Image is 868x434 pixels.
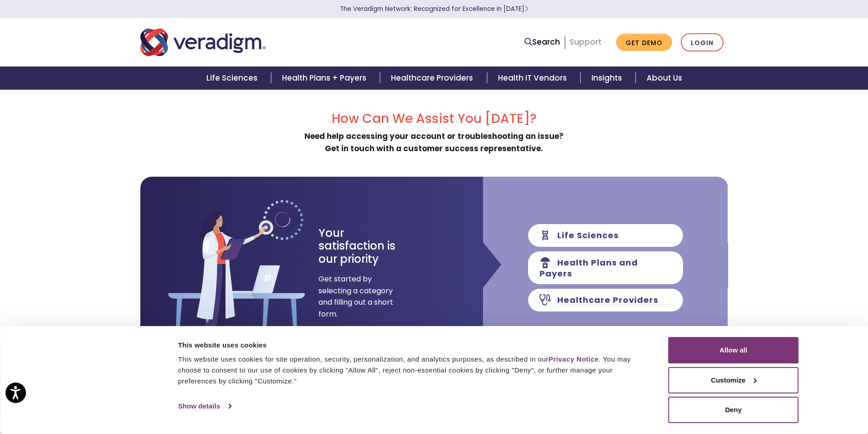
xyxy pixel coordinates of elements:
[580,66,636,90] a: Insights
[271,66,380,90] a: Health Plans + Payers
[195,66,271,90] a: Life Sciences
[636,66,693,90] a: About Us
[487,66,580,90] a: Health IT Vendors
[681,33,724,52] a: Login
[340,5,529,13] a: The Veradigm Network: Recognized for Excellence in [DATE]Learn More
[318,273,394,320] span: Get started by selecting a category and filling out a short form.
[140,111,728,127] h2: How Can We Assist You [DATE]?
[524,5,529,13] span: Learn More
[140,27,266,57] img: Veradigm logo
[668,397,799,423] button: Deny
[549,355,599,363] a: Privacy Notice
[178,399,231,413] a: Show details
[668,337,799,363] button: Allow all
[616,34,672,51] a: Get Demo
[668,367,799,393] button: Customize
[524,36,560,48] a: Search
[178,340,648,351] div: This website uses cookies
[318,227,412,266] h3: Your satisfaction is our priority
[693,368,857,423] iframe: Drift Chat Widget
[570,36,601,47] a: Support
[380,66,487,90] a: Healthcare Providers
[178,354,648,387] div: This website uses cookies for site operation, security, personalization, and analytics purposes, ...
[304,131,564,154] strong: Need help accessing your account or troubleshooting an issue? Get in touch with a customer succes...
